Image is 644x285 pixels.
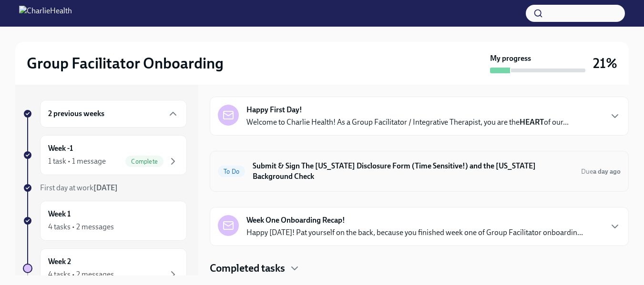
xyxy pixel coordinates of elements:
[246,215,345,226] strong: Week One Onboarding Recap!
[253,161,573,182] h6: Submit & Sign The [US_STATE] Disclosure Form (Time Sensitive!) and the [US_STATE] Background Check
[210,261,629,275] div: Completed tasks
[93,183,118,192] strong: [DATE]
[246,105,302,115] strong: Happy First Day!
[23,183,187,193] a: First day at work[DATE]
[593,55,617,72] h3: 21%
[246,117,569,128] p: Welcome to Charlie Health! As a Group Facilitator / Integrative Therapist, you are the of our...
[40,183,118,192] span: First day at work
[210,261,285,275] h4: Completed tasks
[48,269,114,280] div: 4 tasks • 2 messages
[27,54,224,73] h2: Group Facilitator Onboarding
[19,6,72,21] img: CharlieHealth
[490,53,531,64] strong: My progress
[48,222,114,232] div: 4 tasks • 2 messages
[48,156,106,167] div: 1 task • 1 message
[581,167,621,176] span: August 20th, 2025 10:00
[23,201,187,241] a: Week 14 tasks • 2 messages
[48,209,71,219] h6: Week 1
[218,168,245,175] span: To Do
[246,227,583,238] p: Happy [DATE]! Pat yourself on the back, because you finished week one of Group Facilitator onboar...
[125,158,164,165] span: Complete
[520,118,544,127] strong: HEART
[40,100,187,128] div: 2 previous weeks
[218,159,621,184] a: To DoSubmit & Sign The [US_STATE] Disclosure Form (Time Sensitive!) and the [US_STATE] Background...
[581,167,621,176] span: Due
[593,167,621,176] strong: a day ago
[48,143,73,154] h6: Week -1
[48,108,104,119] h6: 2 previous weeks
[23,135,187,175] a: Week -11 task • 1 messageComplete
[48,256,71,267] h6: Week 2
